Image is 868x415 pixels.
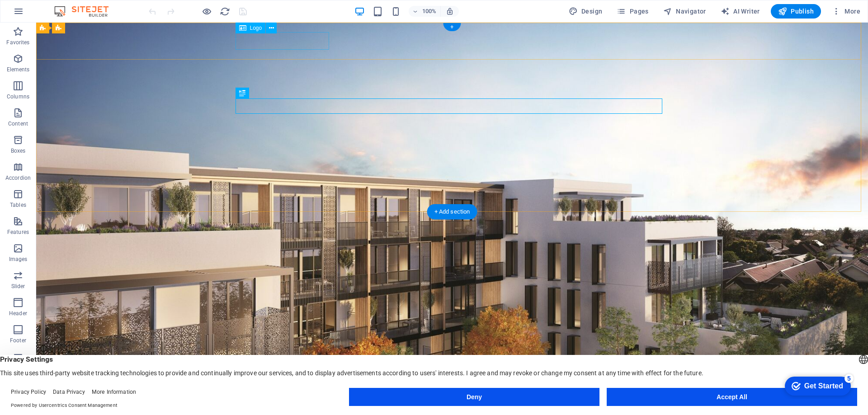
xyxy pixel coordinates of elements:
button: More [828,4,864,19]
p: Favorites [6,39,29,46]
h6: 100% [422,6,437,17]
button: AI Writer [717,4,764,19]
button: reload [219,6,230,17]
span: Logo [250,25,262,31]
div: + [443,23,461,31]
p: Columns [7,93,29,100]
div: Design (Ctrl+Alt+Y) [565,4,606,19]
span: Navigator [663,7,706,16]
div: 5 [67,2,76,11]
span: More [832,7,860,16]
i: Reload page [220,6,230,17]
p: Header [9,310,27,317]
p: Accordion [5,174,31,182]
button: Pages [613,4,652,19]
img: Editor Logo [52,6,120,17]
button: 100% [409,6,441,17]
span: Pages [617,7,648,16]
i: On resize automatically adjust zoom level to fit chosen device. [446,7,454,15]
p: Slider [11,283,25,290]
span: AI Writer [721,7,760,16]
span: Publish [778,7,814,16]
button: Publish [771,4,821,19]
p: Footer [10,337,26,344]
p: Images [9,256,28,263]
button: Click here to leave preview mode and continue editing [201,6,212,17]
p: Boxes [11,147,26,154]
button: Navigator [660,4,710,19]
p: Content [8,120,28,127]
span: Design [569,7,603,16]
p: Elements [7,66,30,73]
div: + Add section [427,204,477,219]
button: Design [565,4,606,19]
div: Get Started 5 items remaining, 0% complete [7,5,73,23]
p: Features [7,228,29,236]
div: Get Started [27,10,66,18]
p: Tables [10,201,26,209]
